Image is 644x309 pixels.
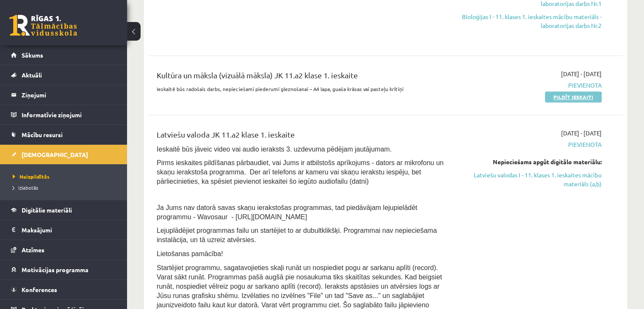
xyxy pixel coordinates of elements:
p: Ieskaitē būs radošais darbs, nepieciešami piederumi gleznošanai – A4 lapa, guaša krāsas vai paste... [157,85,449,93]
a: Digitālie materiāli [11,200,116,220]
span: Ja Jums nav datorā savas skaņu ierakstošas programmas, tad piedāvājam lejupielādēt programmu - Wa... [157,204,417,221]
a: Motivācijas programma [11,260,116,279]
span: Mācību resursi [22,131,63,138]
span: Izlabotās [13,184,38,191]
a: Sākums [11,45,116,65]
span: Sākums [22,51,43,59]
span: Digitālie materiāli [22,206,72,214]
span: Atzīmes [22,246,44,254]
a: [DEMOGRAPHIC_DATA] [11,145,116,164]
a: Rīgas 1. Tālmācības vidusskola [9,15,77,36]
a: Pildīt ieskaiti [545,91,602,102]
legend: Informatīvie ziņojumi [22,105,116,124]
span: Pievienota [462,81,602,90]
span: Pievienota [462,140,602,149]
a: Latviešu valodas I - 11. klases 1. ieskaites mācību materiāls (a,b) [462,171,602,188]
span: Lejuplādējiet programmas failu un startējiet to ar dubultklikšķi. Programmai nav nepieciešama ins... [157,227,437,243]
a: Ziņojumi [11,85,116,105]
span: [DEMOGRAPHIC_DATA] [22,151,88,158]
legend: Maksājumi [22,220,116,240]
span: Aktuāli [22,71,42,79]
a: Konferences [11,280,116,299]
legend: Ziņojumi [22,85,116,105]
div: Latviešu valoda JK 11.a2 klase 1. ieskaite [157,129,449,144]
span: Ieskaitē būs jāveic video vai audio ieraksts 3. uzdevuma pēdējam jautājumam. [157,146,392,153]
span: Motivācijas programma [22,266,88,273]
a: Mācību resursi [11,125,116,144]
a: Aktuāli [11,65,116,85]
span: Lietošanas pamācība! [157,250,223,257]
div: Kultūra un māksla (vizuālā māksla) JK 11.a2 klase 1. ieskaite [157,69,449,85]
span: Pirms ieskaites pildīšanas pārbaudiet, vai Jums ir atbilstošs aprīkojums - dators ar mikrofonu un... [157,159,444,185]
a: Atzīmes [11,240,116,259]
a: Izlabotās [13,184,119,191]
span: Neizpildītās [13,173,50,180]
a: Bioloģijas I - 11. klases 1. ieskaites mācību materiāls - laboratorijas darbs Nr.2 [462,12,602,30]
a: Neizpildītās [13,173,119,180]
span: [DATE] - [DATE] [561,129,602,138]
span: Konferences [22,286,57,293]
span: [DATE] - [DATE] [561,69,602,78]
a: Maksājumi [11,220,116,240]
div: Nepieciešams apgūt digitālo materiālu: [462,157,602,166]
a: Informatīvie ziņojumi [11,105,116,124]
